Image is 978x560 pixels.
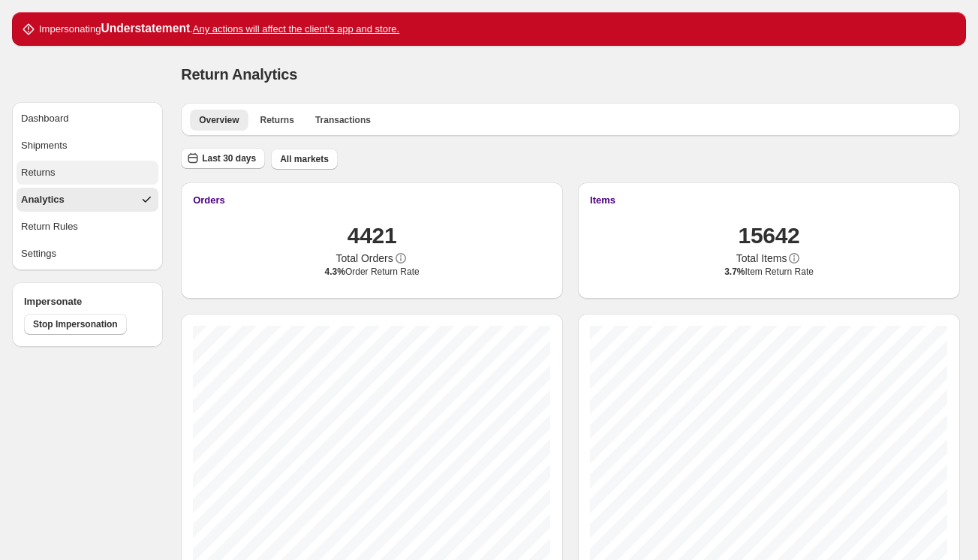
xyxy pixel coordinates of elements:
[336,251,393,266] span: Total Orders
[21,138,67,153] div: Shipments
[17,107,158,131] button: Dashboard
[280,153,329,165] span: All markets
[260,114,294,126] span: Returns
[724,266,814,278] span: Item Return Rate
[348,221,397,251] h1: 4421
[325,266,420,278] span: Order Return Rate
[21,192,65,207] div: Analytics
[21,246,56,261] div: Settings
[181,148,265,169] button: Last 30 days
[33,318,118,330] span: Stop Impersonation
[39,21,399,37] p: Impersonating .
[590,194,948,206] button: Items
[271,149,338,170] button: All markets
[739,221,800,251] h1: 15642
[181,66,297,83] span: Return Analytics
[17,161,158,185] button: Returns
[24,314,127,335] button: Stop Impersonation
[724,266,745,277] span: 3.7%
[17,134,158,158] button: Shipments
[101,22,190,35] strong: Understatement
[17,242,158,266] button: Settings
[202,152,256,164] span: Last 30 days
[21,219,78,234] div: Return Rules
[199,114,239,126] span: Overview
[325,266,345,277] span: 4.3%
[193,23,399,35] u: Any actions will affect the client's app and store.
[736,251,787,266] span: Total Items
[21,165,56,180] div: Returns
[17,188,158,212] button: Analytics
[193,194,551,206] button: Orders
[24,294,151,309] h4: Impersonate
[21,111,69,126] div: Dashboard
[315,114,371,126] span: Transactions
[17,215,158,239] button: Return Rules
